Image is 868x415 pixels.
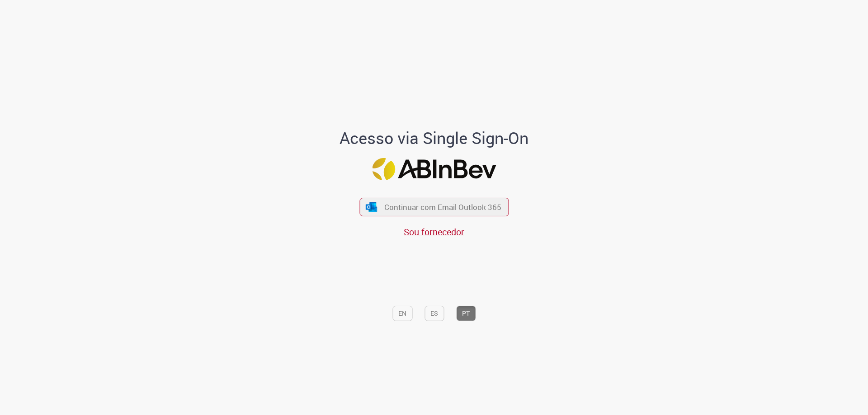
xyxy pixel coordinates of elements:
a: Sou fornecedor [404,226,464,238]
button: PT [456,306,476,321]
button: EN [392,306,412,321]
h1: Acesso via Single Sign-On [309,129,560,147]
span: Continuar com Email Outlook 365 [384,202,501,212]
img: ícone Azure/Microsoft 360 [365,202,378,212]
img: Logo ABInBev [372,158,496,180]
button: ícone Azure/Microsoft 360 Continuar com Email Outlook 365 [359,198,509,216]
button: ES [425,306,444,321]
